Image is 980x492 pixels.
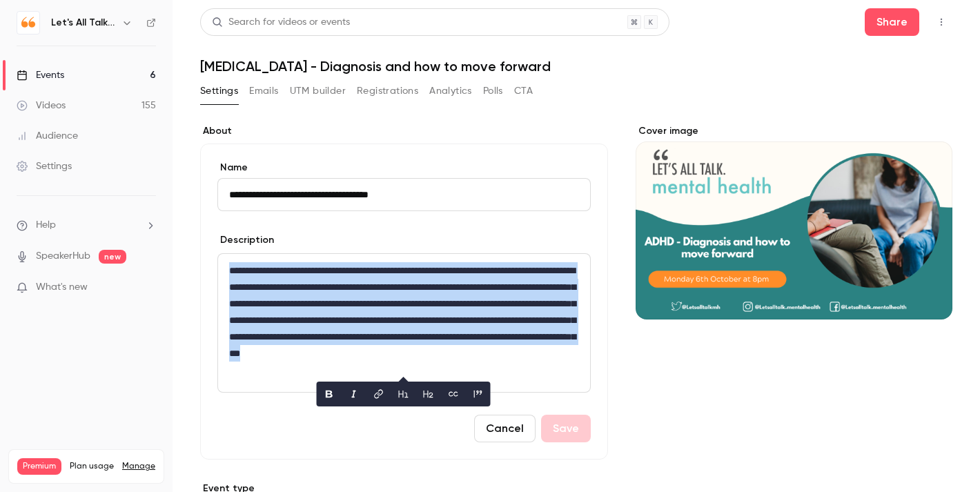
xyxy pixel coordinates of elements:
label: Description [217,233,274,247]
label: About [200,124,608,138]
button: Analytics [429,80,472,102]
section: description [217,253,591,393]
section: Cover image [636,124,952,319]
div: Videos [17,99,66,112]
button: Cancel [474,415,536,442]
h1: [MEDICAL_DATA] - Diagnosis and how to move forward [200,58,952,75]
span: Help [36,218,56,233]
button: italic [343,383,365,405]
li: help-dropdown-opener [17,218,156,233]
span: new [99,250,126,264]
img: Let's All Talk Mental Health [17,12,39,34]
span: Plan usage [70,461,114,472]
button: CTA [514,80,533,102]
iframe: Noticeable Trigger [139,282,156,294]
button: Emails [249,80,278,102]
div: Events [17,68,64,82]
h6: Let's All Talk Mental Health [51,16,116,30]
span: Premium [17,458,61,475]
div: Search for videos or events [212,15,350,30]
label: Cover image [636,124,952,138]
span: What's new [36,280,88,295]
div: editor [218,254,590,392]
button: bold [318,383,340,405]
button: Polls [483,80,503,102]
div: Audience [17,129,78,143]
button: link [368,383,390,405]
button: Share [865,8,919,36]
a: Manage [122,461,155,472]
button: blockquote [467,383,489,405]
button: Registrations [357,80,418,102]
a: SpeakerHub [36,249,90,264]
button: Settings [200,80,238,102]
button: UTM builder [290,80,346,102]
div: Settings [17,159,72,173]
label: Name [217,161,591,175]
